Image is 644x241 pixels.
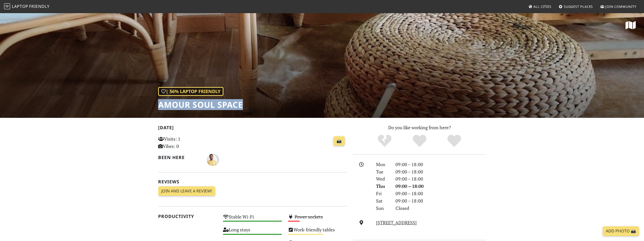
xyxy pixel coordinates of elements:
[295,214,323,220] s: Power sockets
[598,2,638,11] a: Join Community
[353,124,486,131] p: Do you like working from here?
[373,175,392,183] div: Wed
[158,100,243,109] h1: Amour Soul Space
[373,161,392,168] div: Mon
[533,4,551,9] span: All Cities
[392,190,489,197] div: 09:00 – 18:00
[392,168,489,176] div: 09:00 – 18:00
[4,3,10,9] img: LaptopFriendly
[207,156,219,162] span: Gonçalo Guerreiro
[220,226,285,238] div: Long stays
[373,197,392,205] div: Sat
[158,135,217,150] p: Visits: 1 Vibes: 0
[564,4,593,9] span: Suggest Places
[392,197,489,205] div: 09:00 – 18:00
[557,2,595,11] a: Suggest Places
[437,134,472,148] div: Definitely!
[392,175,489,183] div: 09:00 – 18:00
[392,161,489,168] div: 09:00 – 18:00
[158,87,223,96] div: | 56% Laptop Friendly
[392,205,489,212] div: Closed
[158,155,201,160] h2: Been here
[605,4,636,9] span: Join Community
[373,168,392,176] div: Tue
[220,213,285,226] div: Stable Wi-Fi
[158,214,217,219] h2: Productivity
[285,226,350,238] div: Work-friendly tables
[4,2,50,11] a: LaptopFriendly LaptopFriendly
[367,134,402,148] div: No
[526,2,553,11] a: All Cities
[376,220,417,226] a: [STREET_ADDRESS]
[158,125,347,132] h2: [DATE]
[158,179,347,184] h2: Reviews
[373,205,392,212] div: Sun
[373,190,392,197] div: Fri
[158,186,215,196] a: Join and leave a review!
[373,183,392,190] div: Thu
[402,134,437,148] div: Yes
[207,154,219,166] img: 1698-goncalo.jpg
[29,4,49,9] span: Friendly
[12,4,28,9] span: Laptop
[334,136,345,146] a: 📸
[392,183,489,190] div: 09:00 – 18:00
